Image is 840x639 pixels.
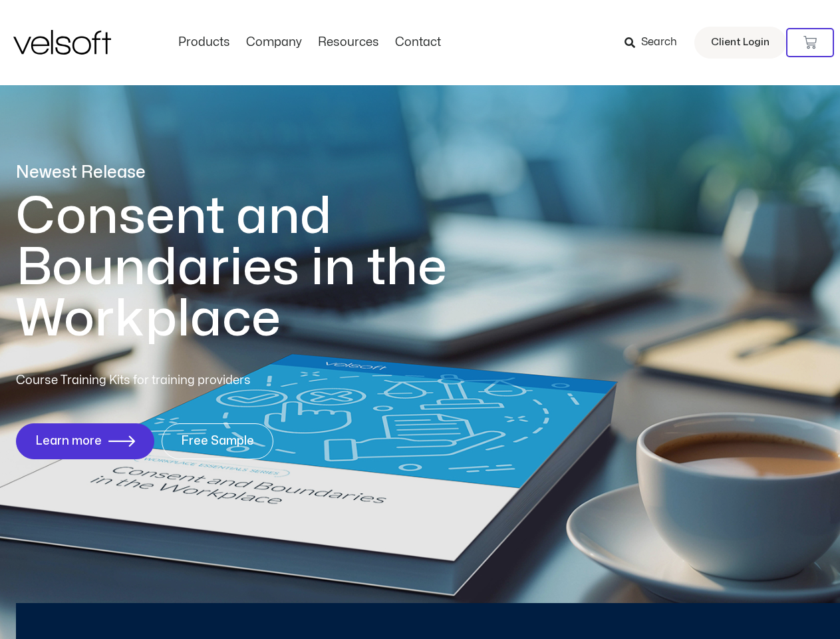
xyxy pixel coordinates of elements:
[170,35,449,50] nav: Menu
[16,371,347,390] p: Course Training Kits for training providers
[238,35,310,50] a: CompanyMenu Toggle
[16,161,501,184] p: Newest Release
[181,435,254,448] span: Free Sample
[13,30,111,55] img: Velsoft Training Materials
[694,27,786,59] a: Client Login
[162,423,273,459] a: Free Sample
[35,435,102,448] span: Learn more
[711,34,770,51] span: Client Login
[170,35,238,50] a: ProductsMenu Toggle
[387,35,449,50] a: ContactMenu Toggle
[16,191,501,345] h1: Consent and Boundaries in the Workplace
[641,34,677,51] span: Search
[16,423,154,459] a: Learn more
[625,31,686,54] a: Search
[310,35,387,50] a: ResourcesMenu Toggle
